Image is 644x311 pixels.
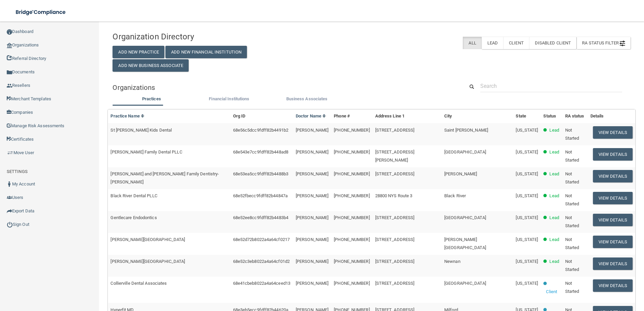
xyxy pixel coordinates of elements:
[482,37,503,49] label: Lead
[593,236,633,248] button: View Details
[375,259,415,264] span: [STREET_ADDRESS]
[271,95,343,103] label: Business Associates
[444,149,486,154] span: [GEOGRAPHIC_DATA]
[516,171,538,176] span: [US_STATE]
[334,281,369,286] span: [PHONE_NUMBER]
[110,281,167,286] span: Collierville Dental Associates
[296,215,328,220] span: [PERSON_NAME]
[334,259,369,264] span: [PHONE_NUMBER]
[444,237,486,250] span: [PERSON_NAME][GEOGRAPHIC_DATA]
[375,128,415,133] span: [STREET_ADDRESS]
[230,109,293,123] th: Org ID
[233,149,288,154] span: 68e543e7cc9fdff82b448ad8
[442,109,513,123] th: City
[331,109,372,123] th: Phone #
[7,208,12,214] img: icon-export.b9366987.png
[593,214,633,226] button: View Details
[549,148,559,156] p: Lead
[296,171,328,176] span: [PERSON_NAME]
[296,113,326,118] a: Doctor Name
[233,281,290,286] span: 68e41cbeb8022a4a64ceed13
[7,195,12,200] img: icon-users.e205127d.png
[268,95,346,105] li: Business Associate
[375,215,415,220] span: [STREET_ADDRESS]
[541,109,562,123] th: Status
[334,149,369,154] span: [PHONE_NUMBER]
[7,43,12,48] img: organization-icon.f8decf85.png
[620,41,625,46] img: icon-filter@2x.21656d0b.png
[334,171,369,176] span: [PHONE_NUMBER]
[503,37,529,49] label: Client
[516,215,538,220] span: [US_STATE]
[112,59,189,72] button: Add New Business Associate
[296,193,328,198] span: [PERSON_NAME]
[233,215,288,220] span: 68e52ee8cc9fdff82b4483b4
[110,193,157,198] span: Black River Dental PLLC
[373,109,442,123] th: Address Line 1
[334,215,369,220] span: [PHONE_NUMBER]
[562,109,588,123] th: RA status
[110,259,185,264] span: [PERSON_NAME][GEOGRAPHIC_DATA]
[7,221,13,228] img: ic_power_dark.7ecde6b1.png
[233,193,288,198] span: 68e52fbecc9fdff82b44847a
[375,281,415,286] span: [STREET_ADDRESS]
[444,215,486,220] span: [GEOGRAPHIC_DATA]
[375,149,415,163] span: [STREET_ADDRESS][PERSON_NAME]
[565,237,579,250] span: Not Started
[444,259,460,264] span: Newnan
[444,128,488,133] span: Saint [PERSON_NAME]
[444,171,477,176] span: [PERSON_NAME]
[334,237,369,242] span: [PHONE_NUMBER]
[7,181,12,187] img: ic_user_dark.df1a06c3.png
[463,37,481,49] label: All
[194,95,265,103] label: Financial Institutions
[110,215,157,220] span: Gentlecare Endodontics
[565,193,579,206] span: Not Started
[565,128,579,141] span: Not Started
[7,168,28,176] label: SETTINGS
[516,193,538,198] span: [US_STATE]
[516,281,538,286] span: [US_STATE]
[112,32,279,41] h4: Organization Directory
[549,170,559,178] p: Lead
[110,149,182,154] span: [PERSON_NAME] Family Dental PLLC
[7,29,12,35] img: ic_dashboard_dark.d01f4a41.png
[233,259,290,264] span: 68e52c3eb8022a4a64cf01d2
[334,128,369,133] span: [PHONE_NUMBER]
[110,113,144,118] a: Practice Name
[10,5,72,19] img: bridge_compliance_login_screen.278c3ca4.svg
[444,193,466,198] span: Black River
[516,237,538,242] span: [US_STATE]
[296,149,328,154] span: [PERSON_NAME]
[549,236,559,244] p: Lead
[112,46,164,58] button: Add New Practice
[112,95,190,105] li: Practices
[7,83,12,89] img: ic_reseller.de258add.png
[588,109,635,123] th: Details
[233,171,288,176] span: 68e53ea5cc9fdff82b4488b3
[375,171,415,176] span: [STREET_ADDRESS]
[593,170,633,182] button: View Details
[549,126,559,134] p: Lead
[593,279,633,292] button: View Details
[565,259,579,272] span: Not Started
[7,149,13,156] img: briefcase.64adab9b.png
[516,149,538,154] span: [US_STATE]
[165,46,247,58] button: Add New Financial Institution
[296,259,328,264] span: [PERSON_NAME]
[110,237,185,242] span: [PERSON_NAME][GEOGRAPHIC_DATA]
[190,95,268,105] li: Financial Institutions
[549,214,559,222] p: Lead
[529,37,577,49] label: Disabled Client
[112,84,454,91] h5: Organizations
[375,237,415,242] span: [STREET_ADDRESS]
[296,281,328,286] span: [PERSON_NAME]
[110,128,172,133] span: St [PERSON_NAME] Kids Dental
[593,148,633,161] button: View Details
[513,109,541,123] th: State
[296,237,328,242] span: [PERSON_NAME]
[7,70,12,75] img: icon-documents.8dae5593.png
[110,171,219,184] span: [PERSON_NAME] and [PERSON_NAME] Family Dentistry- [PERSON_NAME]
[375,193,413,198] span: 28800 NYS Route 3
[516,128,538,133] span: [US_STATE]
